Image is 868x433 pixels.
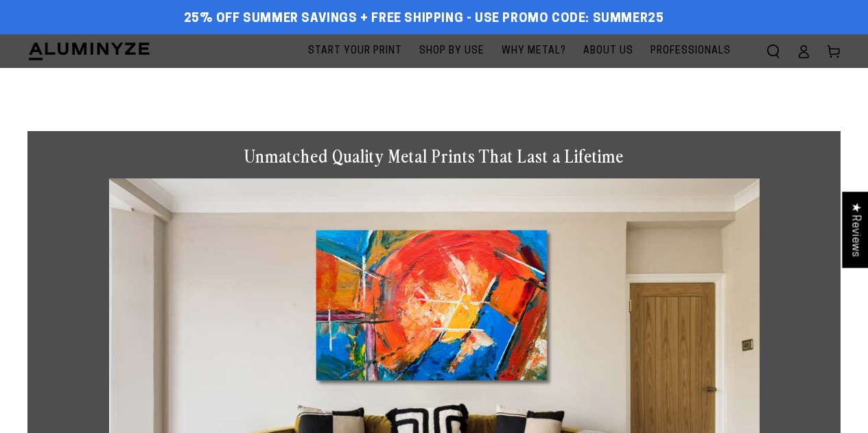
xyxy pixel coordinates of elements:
img: Aluminyze [27,41,151,62]
span: Why Metal? [502,43,566,60]
summary: Search our site [758,36,788,67]
a: Why Metal? [495,34,573,68]
h1: Unmatched Quality Metal Prints That Last a Lifetime [109,145,760,167]
span: 25% off Summer Savings + Free Shipping - Use Promo Code: SUMMER25 [184,12,664,27]
div: Click to open Judge.me floating reviews tab [842,191,868,268]
a: About Us [576,34,640,68]
span: About Us [583,43,633,60]
span: Professionals [650,43,731,60]
span: Shop By Use [419,43,484,60]
h1: Metal Prints [27,68,841,104]
a: Shop By Use [412,34,491,68]
a: Professionals [644,34,738,68]
a: Start Your Print [301,34,409,68]
span: Start Your Print [308,43,402,60]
